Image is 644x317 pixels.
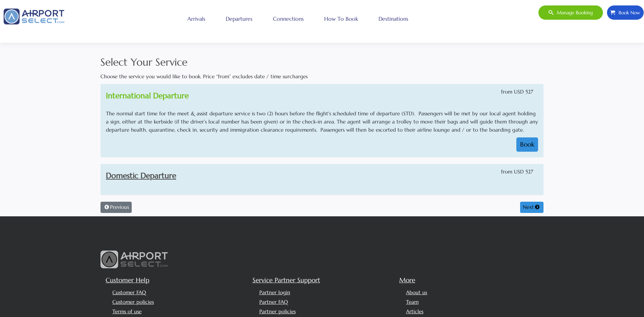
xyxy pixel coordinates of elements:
a: Terms of use [112,308,142,315]
a: Partner policies [259,308,296,315]
a: Connections [271,10,306,27]
a: Domestic Departure [106,171,176,180]
button: Book [516,137,538,152]
a: Arrivals [186,10,207,27]
span: Book Now [615,5,640,20]
a: About us [406,289,427,296]
a: Manage booking [538,5,603,20]
button: Next [520,202,544,213]
a: Customer FAQ [112,289,146,296]
h5: Service Partner Support [253,276,394,285]
a: How to book [323,10,360,27]
span: from USD 527 [501,168,533,176]
a: Book Now [607,5,644,20]
button: Previous [100,202,132,213]
p: Choose the service you would like to book. Price “from” excludes date / time surcharges [100,72,544,81]
h5: Customer Help [106,276,247,285]
a: Destinations [377,10,410,27]
p: The normal start time for the meet & assist departure service is two (2) hours before the flight'... [106,110,538,134]
img: airport select logo [100,250,168,269]
span: Manage booking [553,5,593,20]
a: Articles [406,308,423,315]
a: Customer policies [112,299,154,305]
a: Partner FAQ [259,299,288,305]
h2: Select Your Service [100,54,544,70]
h5: More [399,276,541,285]
a: International Departure [106,91,189,100]
span: from USD 527 [501,88,533,96]
a: Team [406,299,419,305]
a: Departures [224,10,254,27]
a: Partner login [259,289,290,296]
